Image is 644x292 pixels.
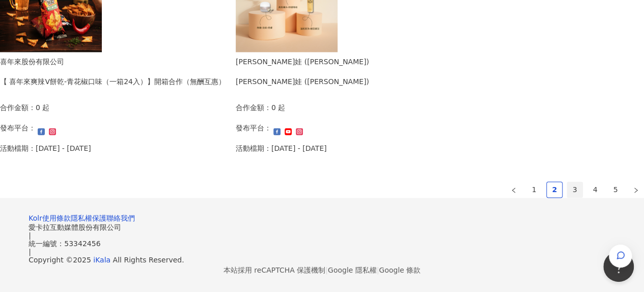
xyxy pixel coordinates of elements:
[236,102,271,113] p: 合作金額：
[325,266,328,274] span: |
[628,181,644,198] button: right
[71,214,106,222] a: 隱私權保護
[42,214,71,222] a: 使用條款
[328,266,377,274] a: Google 隱私權
[236,143,327,154] p: 活動檔期：[DATE] - [DATE]
[29,247,31,255] span: |
[511,187,517,193] span: left
[106,214,135,222] a: 聯絡我們
[633,187,639,193] span: right
[379,266,421,274] a: Google 條款
[236,122,271,134] p: 發布平台：
[29,231,31,239] span: |
[236,76,369,87] div: [PERSON_NAME]娃 ([PERSON_NAME])
[36,102,49,113] p: 0 起
[526,181,542,198] li: 1
[223,263,421,276] span: 本站採用 reCAPTCHA 保護機制
[29,239,615,247] div: 統一編號：53342456
[567,182,582,197] a: 3
[29,223,615,231] div: 愛卡拉互動媒體股份有限公司
[271,102,285,113] p: 0 起
[547,182,562,197] a: 2
[608,182,623,197] a: 5
[546,181,563,198] li: 2
[506,181,522,198] button: left
[603,251,634,282] iframe: Help Scout Beacon - Open
[628,181,644,198] li: Next Page
[526,182,542,197] a: 1
[506,181,522,198] li: Previous Page
[567,181,583,198] li: 3
[587,181,603,198] li: 4
[587,182,603,197] a: 4
[29,255,615,263] div: Copyright © 2025 All Rights Reserved.
[377,266,379,274] span: |
[29,214,42,222] a: Kolr
[93,255,110,263] a: iKala
[236,56,369,67] div: [PERSON_NAME]娃 ([PERSON_NAME])
[607,181,624,198] li: 5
